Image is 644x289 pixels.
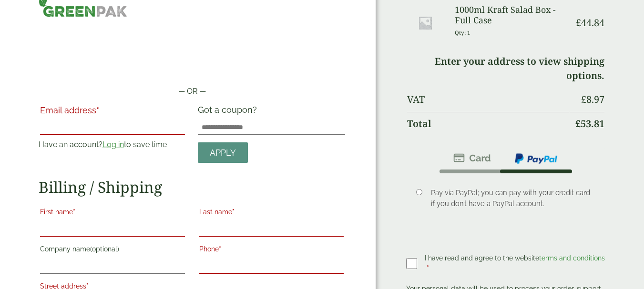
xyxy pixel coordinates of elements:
[407,112,569,135] th: Total
[539,254,605,262] a: terms and conditions
[40,242,185,259] label: Company name
[427,264,429,272] abbr: required
[40,106,185,120] label: Email address
[407,50,604,87] td: Enter your address to view shipping options.
[39,55,345,74] iframe: Secure payment button frame
[198,105,261,120] label: Got a coupon?
[199,242,344,259] label: Phone
[39,139,186,150] p: Have an account? to save time
[199,205,344,221] label: Last name
[219,245,221,253] abbr: required
[73,208,75,216] abbr: required
[39,86,345,97] p: — OR —
[90,245,119,253] span: (optional)
[96,105,99,115] abbr: required
[576,16,604,29] bdi: 44.84
[455,5,569,25] h3: 1000ml Kraft Salad Box - Full Case
[232,208,235,216] abbr: required
[575,117,581,130] span: £
[425,254,605,262] span: I have read and agree to the website
[455,29,470,36] small: Qty: 1
[576,16,581,29] span: £
[453,152,491,164] img: stripe.png
[210,148,236,158] span: Apply
[407,5,443,41] img: Placeholder
[581,93,604,106] bdi: 8.97
[40,205,185,221] label: First name
[514,152,558,165] img: ppcp-gateway.png
[581,93,586,106] span: £
[102,140,124,149] a: Log in
[39,178,345,196] h2: Billing / Shipping
[198,142,248,163] a: Apply
[407,88,569,111] th: VAT
[575,117,604,130] bdi: 53.81
[431,188,591,209] p: Pay via PayPal; you can pay with your credit card if you don’t have a PayPal account.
